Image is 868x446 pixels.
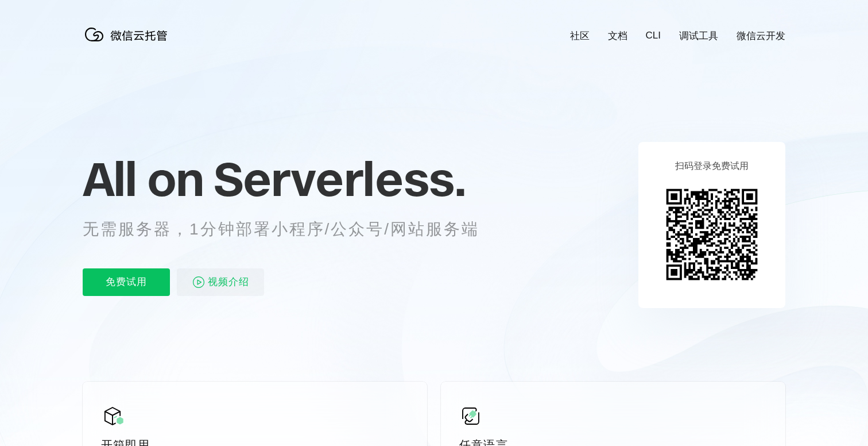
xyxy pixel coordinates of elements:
p: 扫码登录免费试用 [675,160,749,172]
a: 文档 [608,29,627,43]
a: 社区 [570,29,590,43]
a: 微信云开发 [737,29,785,43]
span: All on [83,150,203,207]
span: 视频介绍 [208,268,249,296]
p: 免费试用 [83,268,170,296]
p: 无需服务器，1分钟部署小程序/公众号/网站服务端 [83,218,501,241]
a: 微信云托管 [83,38,175,48]
a: 调试工具 [679,29,718,43]
img: 微信云托管 [83,23,175,46]
img: video_play.svg [192,275,206,289]
span: Serverless. [214,150,466,207]
a: CLI [646,30,661,41]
